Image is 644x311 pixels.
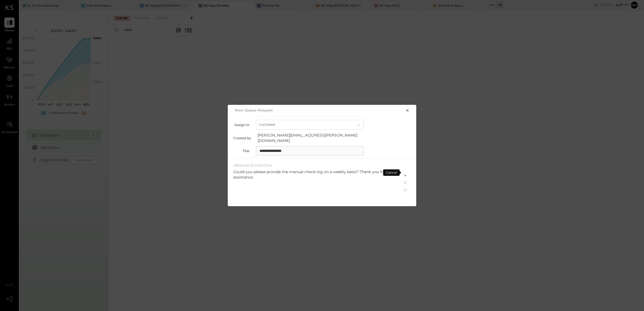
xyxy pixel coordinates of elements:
[256,120,364,130] button: Customer
[233,136,251,140] label: Created by
[383,169,400,176] div: Cancel
[233,123,250,127] label: Assign to
[233,149,250,153] label: Title
[233,169,397,180] div: Could you please provide the manual check log on a weekly basis? Thank you for your assistance.
[233,163,397,168] div: MESSAGE SUGGESTION
[258,132,365,143] span: [PERSON_NAME][EMAIL_ADDRESS][PERSON_NAME][DOMAIN_NAME]
[235,108,273,112] h2: New Queue Request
